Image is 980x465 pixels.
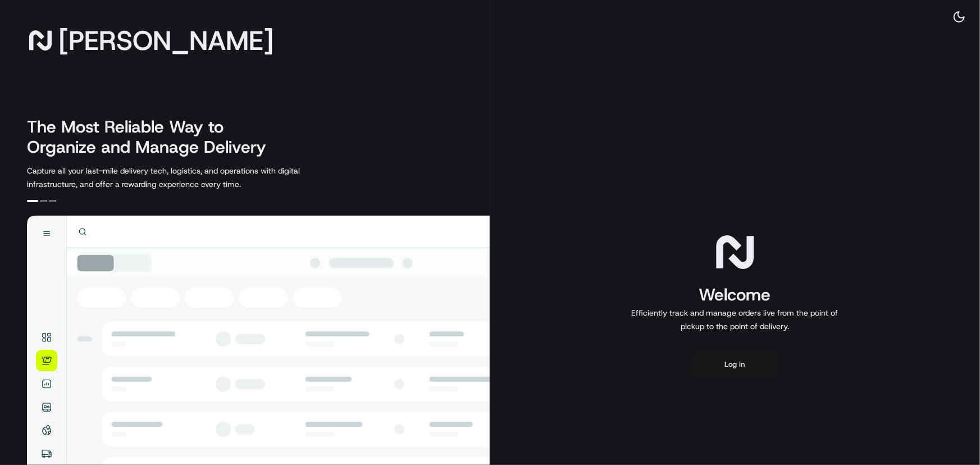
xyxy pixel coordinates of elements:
[27,117,279,157] h2: The Most Reliable Way to Organize and Manage Delivery
[690,351,780,378] button: Log in
[627,306,843,333] p: Efficiently track and manage orders live from the point of pickup to the point of delivery.
[627,284,843,306] h1: Welcome
[27,164,350,191] p: Capture all your last-mile delivery tech, logistics, and operations with digital infrastructure, ...
[58,29,274,52] span: [PERSON_NAME]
